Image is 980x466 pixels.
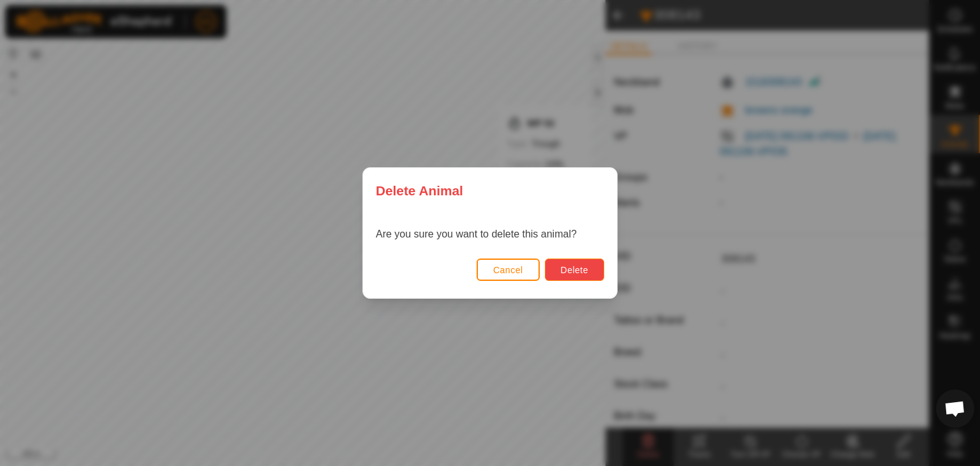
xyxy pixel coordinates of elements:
button: Cancel [477,259,540,281]
span: Are you sure you want to delete this animal? [376,229,577,239]
div: Delete Animal [363,168,617,213]
span: Cancel [493,265,523,275]
button: Delete [545,259,604,281]
span: Delete [561,265,588,275]
div: Open chat [936,389,974,428]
